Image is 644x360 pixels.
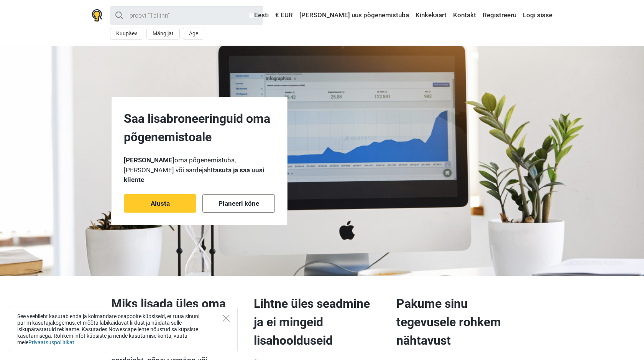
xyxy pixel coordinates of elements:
[521,8,552,22] a: Logi sisse
[28,339,74,345] a: Privaatsuspoliitikat
[481,8,518,22] a: Registreeru
[202,194,275,213] a: Planeeri kõne
[92,9,102,21] img: Nowescape logo
[396,294,524,350] p: Pakume sinu tegevusele rohkem nähtavust
[110,28,143,40] button: Kuupäev
[111,294,238,331] p: Miks lisada üles oma tegevus?
[183,28,204,40] button: Age
[8,307,238,352] div: See veebileht kasutab enda ja kolmandate osapoolte küpsiseid, et tuua sinuni parim kasutajakogemu...
[124,109,275,146] p: Saa lisabroneeringuid oma põgenemistoale
[247,8,271,22] a: Eesti
[451,8,478,22] a: Kontakt
[124,194,196,213] a: Alusta
[249,13,254,18] img: Eesti
[146,28,180,40] button: Mängijat
[124,156,174,164] strong: [PERSON_NAME]
[273,8,295,22] a: € EUR
[223,315,230,322] button: Close
[254,294,381,350] p: Lihtne üles seadmine ja ei mingeid lisahoolduseid
[297,8,411,22] a: [PERSON_NAME] uus põgenemistuba
[414,8,449,22] a: Kinkekaart
[110,6,263,25] input: proovi “Tallinn”
[124,155,275,185] p: oma põgenemistuba, [PERSON_NAME] või aardejaht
